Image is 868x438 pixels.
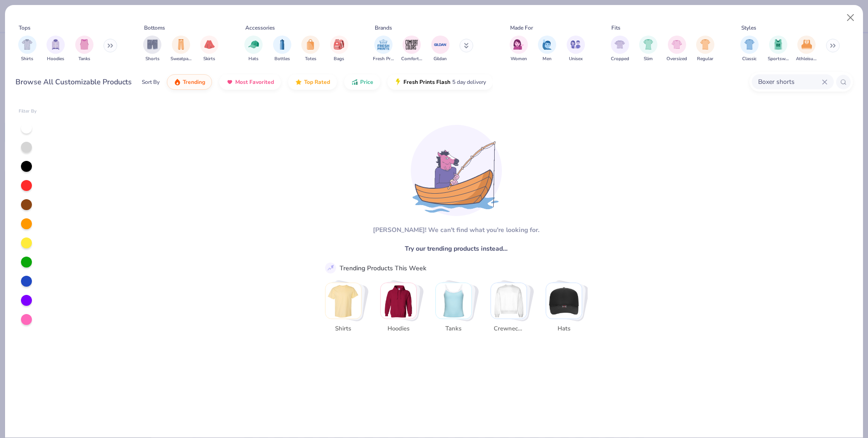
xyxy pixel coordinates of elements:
[569,56,583,62] span: Unisex
[741,24,756,32] div: Styles
[700,39,711,50] img: Regular Image
[22,39,32,50] img: Shirts Image
[235,78,274,86] span: Most Favorited
[147,39,158,50] img: Shorts Image
[75,36,93,62] div: filter for Tanks
[431,36,449,62] div: filter for Gildan
[274,56,290,62] span: Bottles
[176,39,186,50] img: Sweatpants Image
[513,39,524,50] img: Women Image
[742,56,757,62] span: Classic
[510,36,528,62] button: filter button
[546,283,588,337] button: Stack Card Button Hats
[301,36,320,62] div: filter for Totes
[801,39,812,50] img: Athleisure Image
[491,283,532,337] button: Stack Card Button Crewnecks
[510,36,528,62] div: filter for Women
[401,56,422,62] span: Comfort Colors
[325,283,361,319] img: Shirts
[143,36,161,62] button: filter button
[295,78,302,86] img: TopRated.gif
[203,56,215,62] span: Skirts
[773,39,783,50] img: Sportswear Image
[538,36,556,62] div: filter for Men
[377,38,390,52] img: Fresh Prints Image
[403,78,450,86] span: Fresh Prints Flash
[15,77,132,88] div: Browse All Customizable Products
[167,74,212,90] button: Trending
[401,36,422,62] div: filter for Comfort Colors
[142,78,160,86] div: Sort By
[46,36,65,62] button: filter button
[19,108,37,115] div: Filter By
[491,283,527,319] img: Crewnecks
[643,39,653,50] img: Slim Image
[380,283,422,337] button: Stack Card Button Hoodies
[796,36,817,62] div: filter for Athleisure
[567,36,585,62] div: filter for Unisex
[542,39,552,50] img: Men Image
[75,36,93,62] button: filter button
[145,56,160,62] span: Shorts
[183,78,205,86] span: Trending
[842,9,859,26] button: Close
[434,56,447,62] span: Gildan
[170,36,191,62] div: filter for Sweatpants
[334,39,344,50] img: Bags Image
[411,125,502,216] img: Loading...
[431,36,449,62] button: filter button
[301,36,320,62] button: filter button
[19,24,31,32] div: Tops
[244,36,263,62] div: filter for Hats
[611,56,629,62] span: Cropped
[768,36,789,62] button: filter button
[360,78,373,86] span: Price
[288,74,337,90] button: Top Rated
[143,36,161,62] div: filter for Shorts
[200,36,218,62] div: filter for Skirts
[666,36,687,62] button: filter button
[344,74,380,90] button: Price
[383,325,413,334] span: Hoodies
[326,264,335,272] img: trend_line.gif
[273,36,291,62] button: filter button
[768,36,789,62] div: filter for Sportswear
[644,56,653,62] span: Slim
[170,56,191,62] span: Sweatpants
[538,36,556,62] button: filter button
[510,24,533,32] div: Made For
[639,36,657,62] div: filter for Slim
[768,56,789,62] span: Sportswear
[248,56,258,62] span: Hats
[452,77,486,88] span: 5 day delivery
[439,325,468,334] span: Tanks
[611,36,629,62] div: filter for Cropped
[381,283,416,319] img: Hoodies
[18,36,36,62] button: filter button
[394,78,402,86] img: flash.gif
[542,56,552,62] span: Men
[611,36,629,62] button: filter button
[277,39,287,50] img: Bottles Image
[567,36,585,62] button: filter button
[549,325,579,334] span: Hats
[696,36,714,62] button: filter button
[204,39,215,50] img: Skirts Image
[226,78,233,86] img: most_fav.gif
[144,24,165,32] div: Bottoms
[51,39,61,50] img: Hoodies Image
[305,56,316,62] span: Totes
[78,56,90,62] span: Tanks
[405,244,507,253] span: Try our trending products instead…
[405,38,418,52] img: Comfort Colors Image
[334,56,344,62] span: Bags
[273,36,291,62] div: filter for Bottles
[79,39,89,50] img: Tanks Image
[330,36,348,62] button: filter button
[248,39,259,50] img: Hats Image
[666,56,687,62] span: Oversized
[373,36,394,62] div: filter for Fresh Prints
[340,263,426,273] div: Trending Products This Week
[46,36,65,62] div: filter for Hoodies
[757,77,822,87] input: Try "T-Shirt"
